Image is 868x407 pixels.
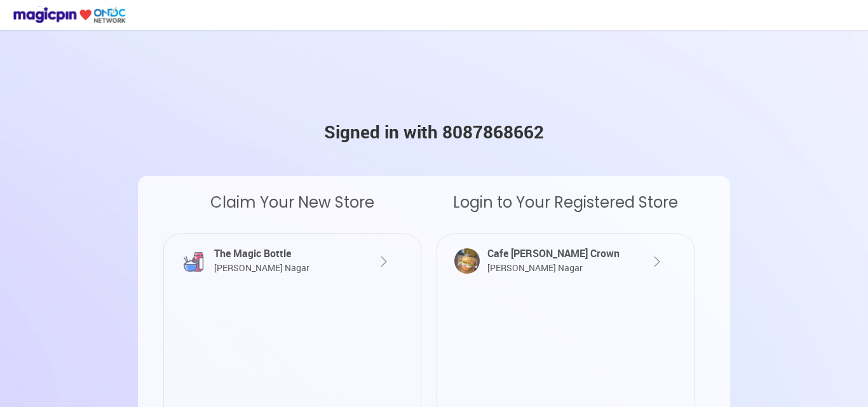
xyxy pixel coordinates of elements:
[487,262,583,274] span: [PERSON_NAME] Nagar
[181,248,207,274] img: 4Tfm5FcuBdp-fftZ9k5PFQH6tGHzZydxjnTERkVA3M00avNoUdj7QfV_sb3GLrQqZSW6_6f6iyFzqvrDWe8DQyQLj50
[324,119,544,144] div: Signed in with 8087868662
[484,246,625,276] div: Cafe [PERSON_NAME] Crown
[214,262,309,274] span: [PERSON_NAME] Nagar
[13,6,126,23] img: ondc-logo-new-small.8a59708e.svg
[211,246,351,276] div: The Magic Bottle
[454,248,480,274] img: t5pbPPFmcig9-gFRlEFz97A7c4EZTfkZIBX_eEM-zoJvmzY19Ygelnwg-XGngKBSSeo3D2g35bV0ENvHhBtxU915pjTrHCWHw...
[376,254,391,269] img: XlYOYvQ0gw0A81AM9AMNAPNQDPQDDQDzUAz0AxsaeAhO5CPe0h6BFsAAAAASUVORK5CYII=
[437,191,695,214] div: Login to Your Registered Store
[649,254,665,269] img: XlYOYvQ0gw0A81AM9AMNAPNQDPQDDQDzUAz0AxsaeAhO5CPe0h6BFsAAAAASUVORK5CYII=
[163,191,421,214] div: Claim Your New Store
